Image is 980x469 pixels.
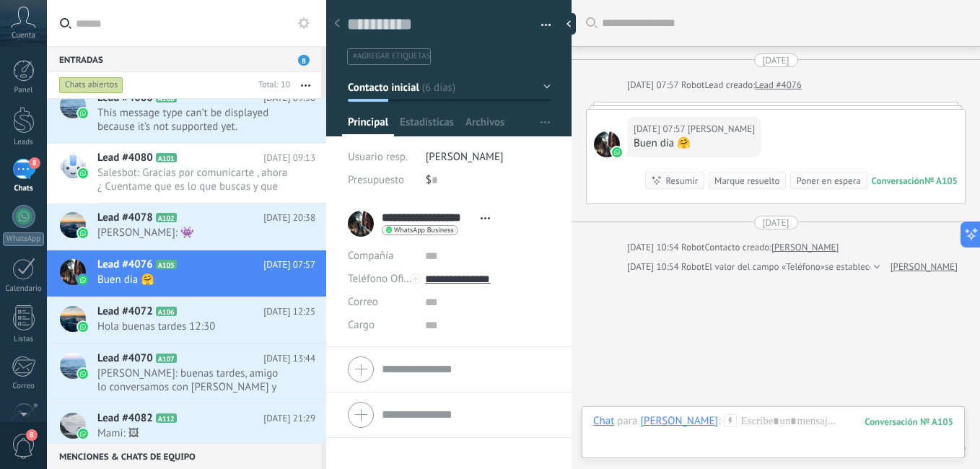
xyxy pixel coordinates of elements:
span: [DATE] 20:38 [263,211,315,225]
span: 8 [29,157,40,169]
div: Presupuesto [348,169,415,192]
div: Usuario resp. [348,146,415,169]
a: [PERSON_NAME] [771,240,839,255]
span: Lead #4082 [97,411,153,426]
div: Marque resuelto [714,174,779,188]
div: [DATE] 07:57 [627,78,681,92]
a: Lead #4080 A101 [DATE] 09:13 Salesbot: Gracias por comunicarte , ahora ¿ Cuentame que es lo que b... [47,144,326,203]
span: [PERSON_NAME]: buenas tardes, amigo lo conversamos con [PERSON_NAME] y por ahora no vamos a neces... [97,367,288,394]
span: Estefanny Escobari [688,122,755,136]
div: Chats [3,184,45,193]
span: A102 [156,213,177,222]
span: WhatsApp Business [394,227,454,234]
span: Lead #4070 [97,351,153,366]
span: [DATE] 21:29 [263,411,315,426]
a: Lead #4070 A107 [DATE] 13:44 [PERSON_NAME]: buenas tardes, amigo lo conversamos con [PERSON_NAME]... [47,344,326,403]
span: Hola buenas tardes 12:30 [97,320,288,333]
span: [DATE] 12:25 [263,304,315,319]
span: Principal [348,115,388,136]
a: Lead #4066 A100 [DATE] 09:30 This message type can’t be displayed because it’s not supported yet. [47,84,326,143]
span: A105 [156,260,177,269]
span: Lead #4072 [97,304,153,319]
div: Listas [3,335,45,344]
img: waba.svg [78,275,88,285]
div: Ocultar [561,13,576,35]
div: Correo [3,382,45,391]
span: A107 [156,354,177,363]
img: waba.svg [78,228,88,238]
a: Lead #4072 A106 [DATE] 12:25 Hola buenas tardes 12:30 [47,297,326,343]
a: [PERSON_NAME] [891,260,958,274]
img: waba.svg [612,147,622,157]
span: Lead #4076 [97,258,153,272]
div: Chats abiertos [59,76,123,94]
div: Menciones & Chats de equipo [47,443,321,469]
div: Calendario [3,284,45,294]
span: Robot [681,241,704,253]
a: Lead #4076 A105 [DATE] 07:57 Buen dia 🤗 [47,250,326,297]
span: A101 [156,153,177,162]
span: para [617,414,637,429]
div: Estefanny Escobari [640,414,718,427]
span: Robot [681,260,704,273]
span: Mami: 🖼 [97,426,288,440]
span: 8 [298,55,310,66]
span: This message type can’t be displayed because it’s not supported yet. [97,106,288,133]
span: 8 [26,429,38,441]
img: waba.svg [78,429,88,439]
div: Resumir [665,174,698,188]
div: 105 [865,416,953,428]
img: waba.svg [78,108,88,118]
span: [DATE] 13:44 [263,351,315,366]
span: se establece en «[PHONE_NUMBER]» [825,260,973,274]
div: [DATE] [763,216,789,229]
span: El valor del campo «Teléfono» [704,260,825,274]
span: #agregar etiquetas [353,51,430,61]
img: waba.svg [78,168,88,178]
div: Contacto creado: [704,240,771,255]
div: Leads [3,138,45,147]
span: Salesbot: Gracias por comunicarte , ahora ¿ Cuentame que es lo que buscas y que pueda facilitar? [97,166,288,193]
img: waba.svg [78,369,88,379]
span: [PERSON_NAME]: 👾 [97,226,288,240]
div: Lead creado: [704,78,755,92]
span: Estadísticas [400,115,454,136]
div: Compañía [348,245,414,268]
div: № A105 [924,175,958,187]
a: Lead #4076 [755,78,802,92]
span: A112 [156,413,177,423]
div: Panel [3,86,45,95]
div: [DATE] 10:54 [627,240,681,255]
span: [DATE] 07:57 [263,258,315,272]
span: Robot [681,79,704,91]
span: Estefanny Escobari [594,131,620,157]
img: waba.svg [78,322,88,332]
span: Presupuesto [348,173,404,187]
span: [DATE] 09:13 [263,151,315,165]
a: Lead #4078 A102 [DATE] 20:38 [PERSON_NAME]: 👾 [47,203,326,250]
div: Conversación [872,175,924,187]
button: Teléfono Oficina [348,268,414,291]
div: [DATE] 10:54 [627,260,681,274]
div: Total: 10 [253,78,290,92]
div: [DATE] [763,53,789,67]
span: Lead #4078 [97,211,153,225]
div: Poner en espera [796,174,860,188]
div: Entradas [47,46,321,72]
div: $ [426,169,551,192]
div: Cargo [348,314,414,337]
span: : [718,414,720,429]
span: Cuenta [12,31,35,40]
div: Buen dia 🤗 [634,136,755,151]
span: Lead #4080 [97,151,153,165]
div: [DATE] 07:57 [634,122,688,136]
span: A106 [156,307,177,316]
span: [PERSON_NAME] [426,150,504,164]
button: Más [290,72,321,98]
button: Correo [348,291,378,314]
a: Lead #4082 A112 [DATE] 21:29 Mami: 🖼 [47,404,326,450]
div: WhatsApp [3,232,44,246]
span: Archivos [465,115,504,136]
span: Teléfono Oficina [348,272,423,286]
span: Buen dia 🤗 [97,273,288,286]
